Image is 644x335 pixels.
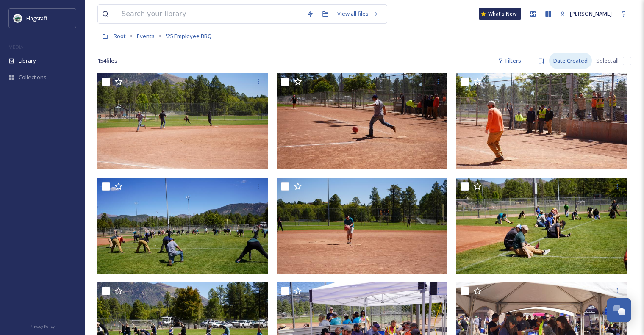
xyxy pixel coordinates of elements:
[97,178,268,274] img: DSC06289.JPG
[14,14,22,22] img: images%20%282%29.jpeg
[166,31,212,41] a: '25 Employee BBQ
[19,57,36,65] span: Library
[333,6,383,22] a: View all files
[97,73,268,169] img: DSC06315.JPG
[456,178,627,274] img: DSC06286.JPG
[570,10,612,17] span: [PERSON_NAME]
[277,178,447,274] img: DSC06300.JPG
[137,32,155,40] span: Events
[494,53,525,69] div: Filters
[549,53,592,69] div: Date Created
[114,31,126,41] a: Root
[114,32,126,40] span: Root
[277,73,447,169] img: DSC06301.JPG
[166,32,212,40] span: '25 Employee BBQ
[479,8,521,20] a: What's New
[607,298,631,322] button: Open Chat
[8,44,23,50] span: MEDIA
[117,5,303,23] input: Search your library
[596,57,619,65] span: Select all
[97,57,117,65] span: 154 file s
[456,73,627,169] img: DSC06310.JPG
[556,6,616,22] a: [PERSON_NAME]
[26,14,47,22] span: Flagstaff
[137,31,155,41] a: Events
[30,324,55,329] span: Privacy Policy
[19,73,47,81] span: Collections
[30,321,55,331] a: Privacy Policy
